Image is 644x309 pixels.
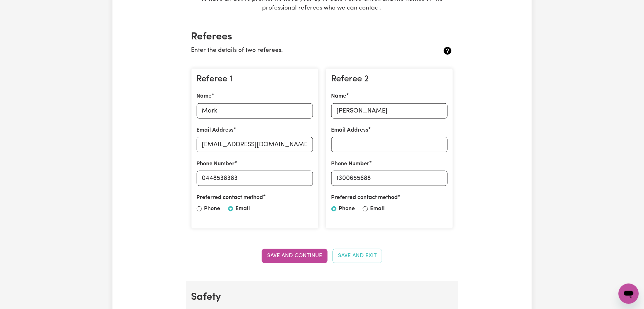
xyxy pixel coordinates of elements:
[333,249,382,263] button: Save and Exit
[331,126,369,134] label: Email Address
[370,205,385,213] label: Email
[197,74,313,85] h3: Referee 1
[262,249,328,263] button: Save and Continue
[197,160,235,168] label: Phone Number
[197,92,212,100] label: Name
[197,194,263,202] label: Preferred contact method
[191,291,453,303] h2: Safety
[191,46,410,55] p: Enter the details of two referees.
[331,194,398,202] label: Preferred contact method
[204,205,220,213] label: Phone
[331,74,448,85] h3: Referee 2
[191,31,453,43] h2: Referees
[236,205,250,213] label: Email
[619,284,639,304] iframe: Button to launch messaging window
[331,160,369,168] label: Phone Number
[331,92,347,100] label: Name
[197,126,234,134] label: Email Address
[339,205,355,213] label: Phone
